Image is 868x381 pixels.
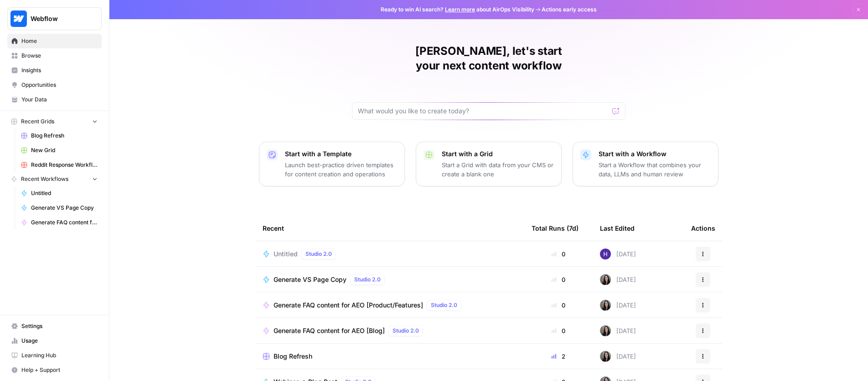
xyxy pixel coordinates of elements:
span: Studio 2.0 [354,275,381,284]
img: m6v5pme5aerzgxq12grlte2ge8nl [600,351,611,362]
a: New Grid [17,143,102,158]
p: Start with a Grid [442,149,554,159]
span: Generate FAQ content for AEO [Product/Features] [274,301,423,310]
a: Usage [7,333,102,348]
span: Browse [21,52,98,60]
a: Your Data [7,92,102,107]
h1: [PERSON_NAME], let's start your next content workflow [352,44,625,73]
a: Generate VS Page CopyStudio 2.0 [263,274,517,285]
button: Start with a TemplateLaunch best-practice driven templates for content creation and operations [259,142,405,186]
span: Home [21,37,98,45]
p: Start a Workflow that combines your data, LLMs and human review [599,160,711,179]
a: Blog Refresh [263,352,517,361]
a: Browse [7,48,102,63]
button: Help + Support [7,363,102,377]
img: m6v5pme5aerzgxq12grlte2ge8nl [600,325,611,336]
img: g89yd3vngp6nmyxsd387bscp2914 [600,249,611,259]
div: 0 [532,301,585,310]
span: Untitled [31,189,98,197]
div: Recent [263,216,517,241]
span: New Grid [31,146,98,154]
span: Generate VS Page Copy [274,275,346,284]
a: Learn more [445,6,475,13]
div: [DATE] [600,300,636,311]
span: Generate VS Page Copy [31,204,98,212]
div: 0 [532,326,585,335]
a: Learning Hub [7,348,102,363]
p: Start with a Template [285,149,397,159]
a: Generate FAQ content for AEO [Product/Features]Studio 2.0 [263,300,517,311]
span: Untitled [274,249,298,259]
span: Actions early access [542,5,597,14]
a: UntitledStudio 2.0 [263,249,517,259]
span: Usage [21,337,98,345]
p: Start with a Workflow [599,149,711,159]
a: Generate FAQ content for AEO [Blog]Studio 2.0 [263,325,517,336]
button: Recent Grids [7,115,102,128]
a: Opportunities [7,78,102,92]
div: Last Edited [600,216,635,241]
p: Start a Grid with data from your CMS or create a blank one [442,160,554,179]
a: Insights [7,63,102,78]
img: Webflow Logo [10,11,27,27]
span: Studio 2.0 [431,301,457,309]
a: Untitled [17,186,102,201]
span: Insights [21,66,98,74]
span: Generate FAQ content for AEO [Product/Features] [31,218,98,227]
img: m6v5pme5aerzgxq12grlte2ge8nl [600,300,611,311]
div: 0 [532,275,585,284]
a: Blog Refresh [17,128,102,143]
button: Recent Workflows [7,172,102,186]
span: Help + Support [21,366,98,374]
div: [DATE] [600,325,636,336]
img: m6v5pme5aerzgxq12grlte2ge8nl [600,274,611,285]
a: Reddit Response Workflow Grid [17,158,102,172]
a: Generate VS Page Copy [17,201,102,215]
span: Your Data [21,95,98,104]
button: Workspace: Webflow [7,7,102,30]
div: 2 [532,352,585,361]
a: Generate FAQ content for AEO [Product/Features] [17,215,102,230]
span: Blog Refresh [31,132,98,140]
span: Webflow [31,14,86,23]
span: Learning Hub [21,351,98,360]
button: Start with a GridStart a Grid with data from your CMS or create a blank one [416,142,562,186]
div: [DATE] [600,249,636,259]
div: 0 [532,249,585,259]
span: Reddit Response Workflow Grid [31,161,98,169]
span: Blog Refresh [274,352,312,361]
a: Settings [7,319,102,333]
span: Settings [21,322,98,330]
input: What would you like to create today? [358,106,609,116]
div: [DATE] [600,274,636,285]
span: Recent Workflows [21,175,68,183]
div: [DATE] [600,351,636,362]
span: Recent Grids [21,117,54,126]
span: Studio 2.0 [393,327,419,335]
div: Actions [691,216,715,241]
span: Generate FAQ content for AEO [Blog] [274,326,385,335]
button: Start with a WorkflowStart a Workflow that combines your data, LLMs and human review [573,142,718,186]
span: Ready to win AI search? about AirOps Visibility [381,5,534,14]
span: Studio 2.0 [305,250,332,258]
p: Launch best-practice driven templates for content creation and operations [285,160,397,179]
div: Total Runs (7d) [532,216,579,241]
a: Home [7,34,102,48]
span: Opportunities [21,81,98,89]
